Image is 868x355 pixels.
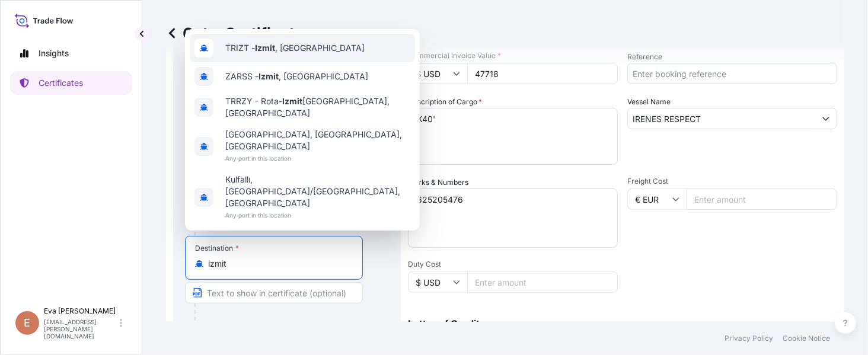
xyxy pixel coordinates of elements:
[783,334,830,343] p: Cookie Notice
[185,29,420,231] div: Show suggestions
[282,96,302,106] b: Izmit
[225,129,410,152] span: [GEOGRAPHIC_DATA], [GEOGRAPHIC_DATA], [GEOGRAPHIC_DATA]
[255,43,275,53] b: Izmit
[208,258,348,270] input: Destination
[225,174,410,209] span: Kulfallı, [GEOGRAPHIC_DATA]/[GEOGRAPHIC_DATA], [GEOGRAPHIC_DATA]
[44,306,117,316] p: Eva [PERSON_NAME]
[687,188,837,210] input: Enter amount
[408,188,618,248] textarea: 1625205476
[627,63,837,84] input: Enter booking reference
[44,318,117,340] p: [EMAIL_ADDRESS][PERSON_NAME][DOMAIN_NAME]
[225,152,410,164] span: Any port in this location
[259,71,279,81] b: Izmit
[39,47,69,59] p: Insights
[225,71,368,82] span: ZARSS - , [GEOGRAPHIC_DATA]
[408,108,618,165] textarea: 1X40'
[628,108,815,129] input: Type to search vessel name or IMO
[185,282,363,303] input: Text to appear on certificate
[467,271,618,293] input: Enter amount
[195,244,239,253] div: Destination
[308,27,360,39] p: Policy Details
[39,77,83,89] p: Certificates
[166,24,304,43] p: Get a Certificate
[225,95,410,119] span: TRRZY - Rota- [GEOGRAPHIC_DATA], [GEOGRAPHIC_DATA]
[467,63,618,84] input: Enter amount
[408,177,468,188] label: Marks & Numbers
[225,209,410,221] span: Any port in this location
[627,96,671,108] label: Vessel Name
[408,96,482,108] label: Description of Cargo
[408,260,618,269] span: Duty Cost
[408,319,837,328] p: Letter of Credit
[24,317,31,329] span: E
[725,334,773,343] p: Privacy Policy
[225,42,365,54] span: TRIZT - , [GEOGRAPHIC_DATA]
[815,108,837,129] button: Show suggestions
[627,177,837,186] span: Freight Cost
